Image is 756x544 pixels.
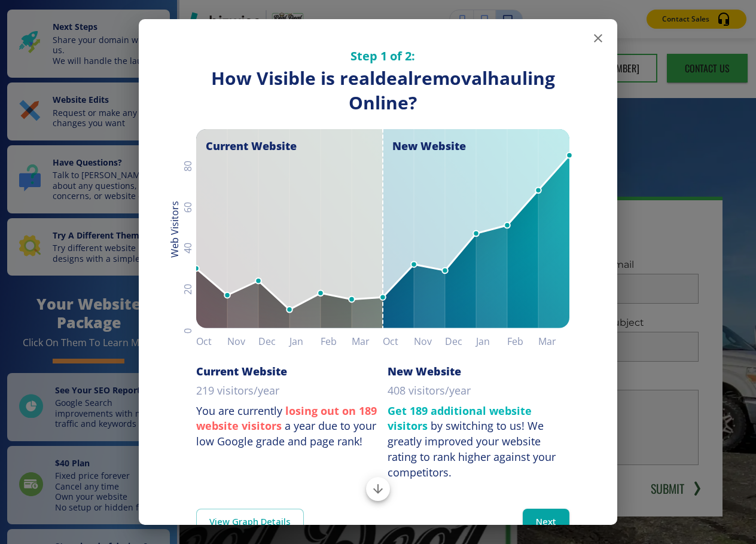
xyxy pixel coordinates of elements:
h6: Jan [476,333,507,350]
h6: Dec [445,333,476,350]
p: You are currently a year due to your low Google grade and page rank! [196,404,378,450]
strong: Get 189 additional website visitors [388,404,532,433]
button: Scroll to bottom [366,477,390,501]
button: Next [523,509,569,534]
h6: Feb [507,333,538,350]
h6: New Website [388,364,461,378]
h6: Dec [258,333,289,350]
a: View Graph Details [196,509,304,534]
h6: Mar [538,333,569,350]
p: 408 visitors/year [388,383,471,399]
p: by switching to us! [388,404,569,481]
h6: Mar [352,333,383,350]
h6: Oct [196,333,227,350]
h6: Jan [289,333,321,350]
h6: Nov [227,333,258,350]
h6: Feb [321,333,352,350]
h6: Current Website [196,364,287,378]
strong: losing out on 189 website visitors [196,404,377,433]
h6: Nov [414,333,445,350]
div: We greatly improved your website rating to rank higher against your competitors. [388,418,556,479]
p: 219 visitors/year [196,383,279,399]
h6: Oct [383,333,414,350]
